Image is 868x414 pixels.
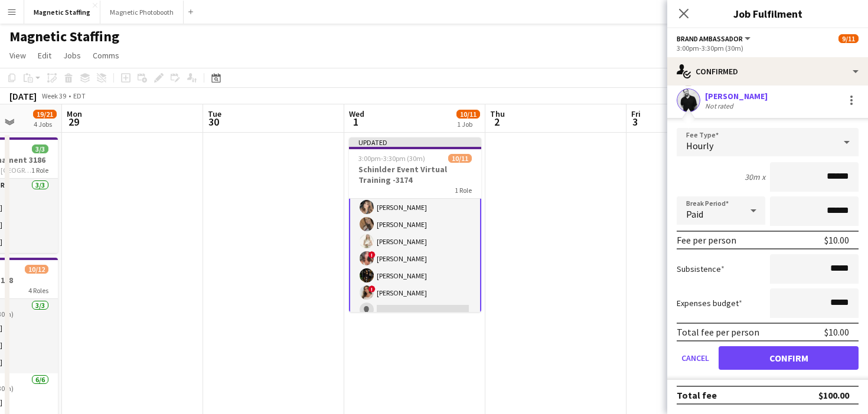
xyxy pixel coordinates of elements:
span: Mon [67,109,82,119]
app-job-card: Updated3:00pm-3:30pm (30m)10/11Schinlder Event Virtual Training -31741 Role[PERSON_NAME][PERSON_N... [349,137,481,312]
div: Fee per person [677,234,736,246]
span: ! [368,285,376,293]
div: Total fee per person [677,326,759,338]
span: ! [368,251,376,258]
div: 4 Jobs [34,120,56,129]
span: Week 39 [39,91,68,100]
span: 10/12 [25,265,48,274]
div: Confirmed [667,57,868,86]
div: $100.00 [818,389,849,401]
div: Updated [349,137,481,147]
label: Subsistence [677,264,725,274]
div: 3:00pm-3:30pm (30m) [677,44,859,52]
div: 30m x [745,172,765,182]
h1: Magnetic Staffing [9,28,119,45]
div: $10.00 [824,234,849,246]
span: 10/11 [448,154,472,163]
span: 4 Roles [28,286,48,295]
button: Cancel [677,346,714,370]
span: 10/11 [456,110,480,119]
span: Tue [208,109,221,119]
button: Magnetic Staffing [24,1,100,24]
div: 1 Job [457,120,479,129]
div: [DATE] [9,90,37,102]
span: 3 [629,115,641,129]
button: Magnetic Photobooth [100,1,184,24]
span: Thu [490,109,505,119]
span: 29 [65,115,82,129]
div: Total fee [677,389,717,401]
label: Expenses budget [677,298,742,308]
a: Comms [88,48,124,63]
h3: Job Fulfilment [667,6,868,21]
span: Paid [686,208,703,220]
button: Confirm [719,346,859,370]
div: [PERSON_NAME] [705,91,768,101]
span: Jobs [63,50,81,61]
span: 3/3 [32,144,48,153]
span: Hourly [686,140,713,152]
span: Fri [631,109,641,119]
app-card-role: [PERSON_NAME][PERSON_NAME][PERSON_NAME][PERSON_NAME][PERSON_NAME][PERSON_NAME][PERSON_NAME]![PERS... [349,109,481,323]
div: Not rated [705,101,736,110]
span: 1 Role [455,186,472,195]
a: View [5,48,31,63]
span: Brand Ambassador [677,34,743,43]
span: 2 [488,115,505,129]
span: 3:00pm-3:30pm (30m) [358,154,425,163]
span: View [9,50,26,61]
div: $10.00 [824,326,849,338]
span: 1 Role [31,166,48,175]
span: Edit [38,50,51,61]
h3: Schinlder Event Virtual Training -3174 [349,164,481,185]
button: Brand Ambassador [677,34,752,43]
span: 9/11 [838,34,859,43]
a: Edit [33,48,56,63]
div: EDT [73,91,86,100]
span: 1 [347,115,364,129]
span: 19/21 [33,110,57,119]
span: Wed [349,109,364,119]
span: Comms [93,50,119,61]
span: 30 [206,115,221,129]
a: Jobs [58,48,86,63]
